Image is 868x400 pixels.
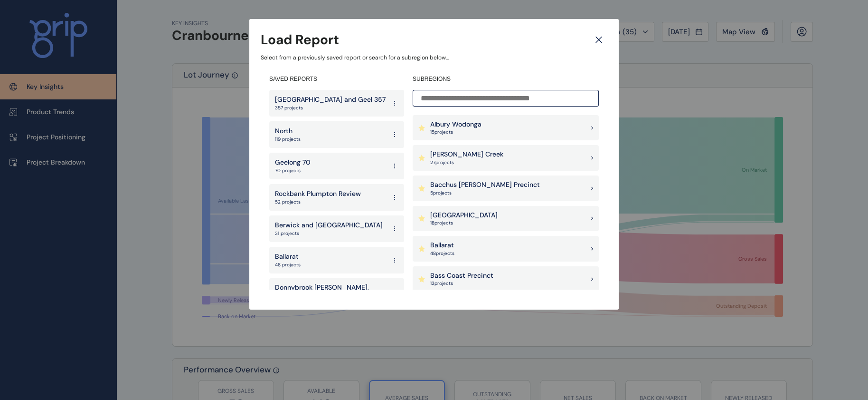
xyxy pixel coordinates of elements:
[275,189,361,199] p: Rockbank Plumpton Review
[430,220,498,226] p: 18 project s
[413,75,599,83] h4: SUBREGIONS
[275,158,311,167] p: Geelong 70
[269,75,404,83] h4: SAVED REPORTS
[275,262,301,268] p: 48 projects
[430,241,454,250] p: Ballarat
[430,250,454,257] p: 48 project s
[275,221,383,230] p: Berwick and [GEOGRAPHIC_DATA]
[430,180,540,190] p: Bacchus [PERSON_NAME] Precinct
[430,190,540,196] p: 5 project s
[430,159,503,166] p: 27 project s
[430,120,481,129] p: Albury Wodonga
[275,283,386,320] p: Donnybrook [PERSON_NAME], [GEOGRAPHIC_DATA], [GEOGRAPHIC_DATA], [GEOGRAPHIC_DATA]
[430,211,498,220] p: [GEOGRAPHIC_DATA]
[430,150,503,159] p: [PERSON_NAME] Creek
[430,129,481,136] p: 15 project s
[275,95,386,105] p: [GEOGRAPHIC_DATA] and Geel 357
[275,127,301,136] p: North
[261,30,339,49] h3: Load Report
[261,54,607,62] p: Select from a previously saved report or search for a subregion below...
[275,136,301,143] p: 119 projects
[430,271,493,281] p: Bass Coast Precinct
[275,230,383,237] p: 31 projects
[275,199,361,205] p: 52 projects
[275,167,311,174] p: 70 projects
[275,252,301,262] p: Ballarat
[275,105,386,111] p: 357 projects
[430,280,493,287] p: 13 project s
